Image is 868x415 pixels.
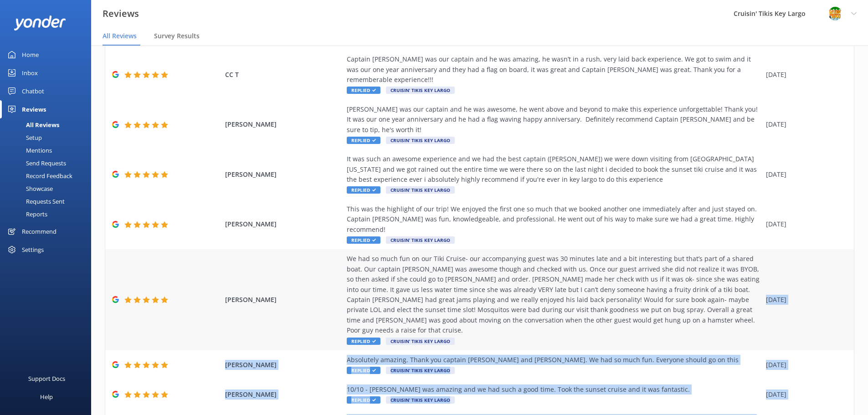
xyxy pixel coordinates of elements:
[766,295,842,305] div: [DATE]
[386,338,455,345] span: Cruisin’ Tikis Key Largo
[347,186,380,194] span: Replied
[766,70,842,80] div: [DATE]
[5,118,59,131] div: All Reviews
[347,384,761,395] div: 10/10 - [PERSON_NAME] was amazing and we had such a good time. Took the sunset cruise and it was ...
[766,360,842,370] div: [DATE]
[386,137,455,144] span: Cruisin’ Tikis Key Largo
[225,295,343,305] span: [PERSON_NAME]
[347,396,380,404] span: Replied
[5,195,91,208] a: Requests Sent
[5,169,72,182] div: Record Feedback
[5,118,91,131] a: All Reviews
[347,137,380,144] span: Replied
[225,169,343,179] span: [PERSON_NAME]
[225,389,343,400] span: [PERSON_NAME]
[347,54,761,85] div: Captain [PERSON_NAME] was our captain and he was amazing, he wasn’t in a rush, very laid back exp...
[22,82,44,100] div: Chatbot
[347,154,761,184] div: It was such an awesome experience and we had the best captain ([PERSON_NAME]) we were down visiti...
[40,388,53,406] div: Help
[5,157,91,169] a: Send Requests
[766,219,842,229] div: [DATE]
[5,131,42,144] div: Setup
[766,119,842,129] div: [DATE]
[22,100,46,118] div: Reviews
[22,241,44,259] div: Settings
[347,338,380,345] span: Replied
[22,46,39,64] div: Home
[5,182,91,195] a: Showcase
[386,236,455,244] span: Cruisin’ Tikis Key Largo
[5,182,53,195] div: Showcase
[386,87,455,94] span: Cruisin’ Tikis Key Largo
[5,208,91,220] a: Reports
[5,195,65,208] div: Requests Sent
[5,157,66,169] div: Send Requests
[5,144,91,157] a: Mentions
[22,64,38,82] div: Inbox
[386,396,455,404] span: Cruisin’ Tikis Key Largo
[225,219,343,229] span: [PERSON_NAME]
[347,204,761,235] div: This was the highlight of our trip! We enjoyed the first one so much that we booked another one i...
[386,186,455,194] span: Cruisin’ Tikis Key Largo
[225,70,343,80] span: CC T
[103,31,137,41] span: All Reviews
[347,104,761,135] div: [PERSON_NAME] was our captain and he was awesome, he went above and beyond to make this experienc...
[14,15,66,31] img: yonder-white-logo.png
[5,208,47,220] div: Reports
[347,254,761,335] div: We had so much fun on our Tiki Cruise- our accompanying guest was 30 minutes late and a bit inter...
[22,222,56,241] div: Recommend
[766,169,842,179] div: [DATE]
[347,87,380,94] span: Replied
[5,131,91,144] a: Setup
[225,360,343,370] span: [PERSON_NAME]
[347,355,761,365] div: Absolutely amazing. Thank you captain [PERSON_NAME] and [PERSON_NAME]. We had so much fun. Everyo...
[28,369,65,388] div: Support Docs
[5,144,52,157] div: Mentions
[766,389,842,400] div: [DATE]
[225,119,343,129] span: [PERSON_NAME]
[5,169,91,182] a: Record Feedback
[103,6,139,21] h3: Reviews
[347,367,380,374] span: Replied
[347,236,380,244] span: Replied
[828,7,842,20] img: 731-1753307675.png
[386,367,455,374] span: Cruisin’ Tikis Key Largo
[154,31,200,41] span: Survey Results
